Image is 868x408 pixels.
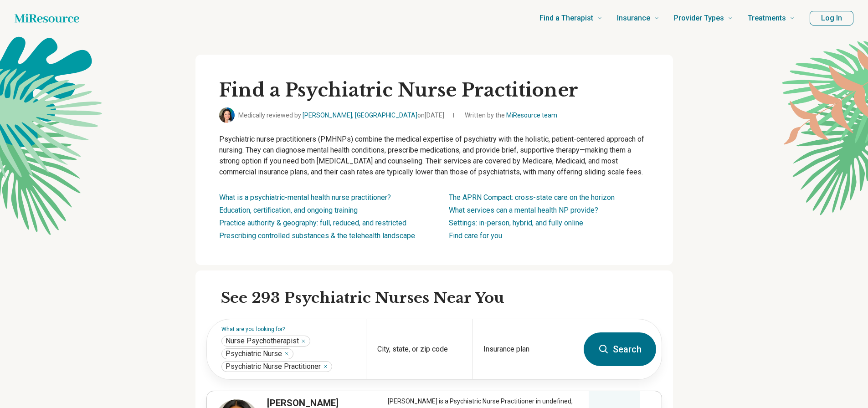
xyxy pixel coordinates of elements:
[221,336,310,347] div: Nurse Psychotherapist
[506,112,557,119] a: MiResource team
[219,134,649,178] p: Psychiatric nurse practitioners (PMHNPs) combine the medical expertise of psychiatry with the hol...
[15,9,79,27] a: Home page
[617,12,650,25] span: Insurance
[323,364,328,369] button: Psychiatric Nurse Practitioner
[303,112,417,119] a: [PERSON_NAME], [GEOGRAPHIC_DATA]
[226,362,321,371] span: Psychiatric Nurse Practitioner
[539,12,593,25] span: Find a Therapist
[238,111,444,120] span: Medically reviewed by
[219,78,649,102] h1: Find a Psychiatric Nurse Practitioner
[449,193,615,202] a: The APRN Compact: cross-state care on the horizon
[219,193,391,202] a: What is a psychiatric-mental health nurse practitioner?
[449,219,583,227] a: Settings: in-person, hybrid, and fully online
[221,361,332,372] div: Psychiatric Nurse Practitioner
[449,231,502,240] a: Find care for you
[748,12,786,25] span: Treatments
[221,289,662,308] h2: See 293 Psychiatric Nurses Near You
[284,351,289,357] button: Psychiatric Nurse
[465,111,557,120] span: Written by the
[584,332,656,366] button: Search
[221,348,293,359] div: Psychiatric Nurse
[674,12,724,25] span: Provider Types
[226,349,282,358] span: Psychiatric Nurse
[810,11,853,25] button: Log In
[221,326,355,332] label: What are you looking for?
[219,206,358,214] a: Education, certification, and ongoing training
[226,337,299,346] span: Nurse Psychotherapist
[219,231,415,240] a: Prescribing controlled substances & the telehealth landscape
[301,338,306,344] button: Nurse Psychotherapist
[219,219,406,227] a: Practice authority & geography: full, reduced, and restricted
[417,112,444,119] span: on [DATE]
[449,206,598,214] a: What services can a mental health NP provide?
